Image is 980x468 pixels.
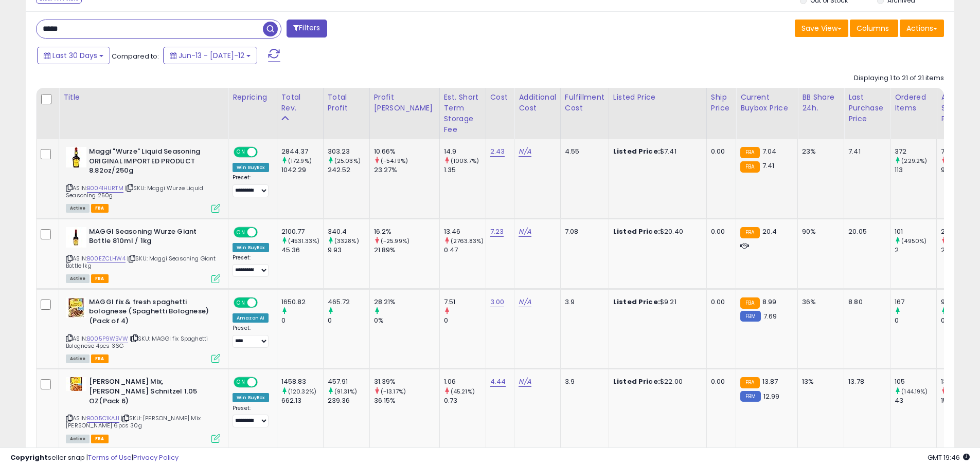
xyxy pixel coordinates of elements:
[281,92,319,114] div: Total Rev.
[281,165,323,175] div: 1042.29
[490,92,510,103] div: Cost
[256,378,273,387] span: OFF
[179,50,244,61] span: Jun-13 - [DATE]-12
[66,435,90,443] span: All listings currently available for purchase on Amazon
[328,227,369,236] div: 340.4
[281,227,323,236] div: 2100.77
[519,377,531,387] a: N/A
[857,23,889,33] span: Columns
[711,297,728,307] div: 0.00
[740,391,760,402] small: FBM
[381,237,409,245] small: (-25.99%)
[895,227,936,236] div: 101
[233,254,269,277] div: Preset:
[334,387,357,396] small: (91.31%)
[66,254,216,270] span: | SKU: Maggi Seasoning Giant Bottle 1kg
[10,453,179,463] div: seller snap | |
[37,47,110,64] button: Last 30 Days
[374,297,439,307] div: 28.21%
[235,228,247,236] span: ON
[565,227,601,236] div: 7.08
[233,243,269,252] div: Win BuyBox
[87,254,126,263] a: B00EZCLHW4
[762,227,777,236] span: 20.4
[233,405,269,428] div: Preset:
[328,246,369,255] div: 9.93
[802,377,836,386] div: 13%
[711,147,728,156] div: 0.00
[52,50,97,61] span: Last 30 Days
[112,51,159,61] span: Compared to:
[613,147,699,156] div: $7.41
[900,20,944,37] button: Actions
[740,297,759,309] small: FBA
[334,157,361,165] small: (25.03%)
[66,147,86,167] img: 312KWrm99DL._SL40_.jpg
[281,147,323,156] div: 2844.37
[89,227,214,249] b: MAGGI Seasoning Wurze Giant Bottle 810ml / 1kg
[444,92,482,135] div: Est. Short Term Storage Fee
[89,297,214,329] b: MAGGI fix & fresh spaghetti bolognese (Spaghetti Bolognese) (Pack of 4)
[287,20,327,38] button: Filters
[740,147,759,158] small: FBA
[256,148,273,157] span: OFF
[848,227,882,236] div: 20.05
[374,92,435,114] div: Profit [PERSON_NAME]
[490,297,505,307] a: 3.00
[854,73,944,83] div: Displaying 1 to 21 of 21 items
[895,377,936,386] div: 105
[848,147,882,156] div: 7.41
[802,147,836,156] div: 23%
[519,297,531,307] a: N/A
[374,246,439,255] div: 21.89%
[490,227,504,237] a: 7.23
[565,297,601,307] div: 3.9
[613,227,660,236] b: Listed Price:
[374,377,439,386] div: 31.39%
[87,334,128,343] a: B005P9WBVW
[328,316,369,325] div: 0
[740,227,759,238] small: FBA
[762,297,777,307] span: 8.99
[444,227,486,236] div: 13.46
[87,414,119,423] a: B005C1KAJI
[66,414,201,429] span: | SKU: [PERSON_NAME] Mix [PERSON_NAME] 6pcs 30g
[613,377,699,386] div: $22.00
[519,92,556,114] div: Additional Cost
[374,316,439,325] div: 0%
[334,237,359,245] small: (3328%)
[288,237,320,245] small: (4531.33%)
[288,387,316,396] small: (120.32%)
[444,377,486,386] div: 1.06
[91,204,109,213] span: FBA
[850,20,898,37] button: Columns
[740,311,760,322] small: FBM
[490,377,506,387] a: 4.44
[281,316,323,325] div: 0
[63,92,224,103] div: Title
[66,377,220,442] div: ASIN:
[233,92,273,103] div: Repricing
[444,316,486,325] div: 0
[66,147,220,212] div: ASIN:
[490,146,505,157] a: 2.43
[89,377,214,408] b: [PERSON_NAME] Mix, [PERSON_NAME] Schnitzel 1.05 OZ(Pack 6)
[66,297,86,318] img: 51O7CWYdZFL._SL40_.jpg
[281,297,323,307] div: 1650.82
[613,297,660,307] b: Listed Price:
[328,92,365,114] div: Total Profit
[88,453,132,462] a: Terms of Use
[233,325,269,348] div: Preset:
[66,204,90,213] span: All listings currently available for purchase on Amazon
[328,147,369,156] div: 303.23
[763,391,780,401] span: 12.99
[256,298,273,307] span: OFF
[802,297,836,307] div: 36%
[762,377,778,386] span: 13.87
[381,387,406,396] small: (-13.17%)
[763,311,777,321] span: 7.69
[444,396,486,405] div: 0.73
[281,396,323,405] div: 662.13
[328,377,369,386] div: 457.91
[133,453,179,462] a: Privacy Policy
